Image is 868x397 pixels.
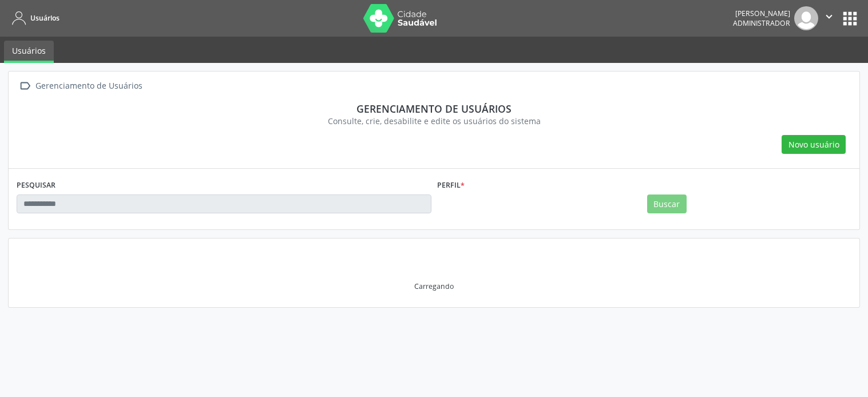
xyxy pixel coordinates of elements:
[733,9,790,18] div: [PERSON_NAME]
[788,138,839,150] span: Novo usuário
[414,281,454,291] div: Carregando
[17,78,144,94] a:  Gerenciamento de Usuários
[733,18,790,28] span: Administrador
[25,115,843,127] div: Consulte, crie, desabilite e edite os usuários do sistema
[4,41,54,63] a: Usuários
[647,194,687,214] button: Buscar
[17,78,33,94] i: 
[782,135,846,154] button: Novo usuário
[840,9,860,29] button: apps
[818,6,840,30] button: 
[8,9,60,27] a: Usuários
[823,10,835,23] i: 
[437,177,465,194] label: Perfil
[30,13,60,23] span: Usuários
[33,78,144,94] div: Gerenciamento de Usuários
[794,6,818,30] img: img
[17,177,56,194] label: PESQUISAR
[25,102,843,115] div: Gerenciamento de usuários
